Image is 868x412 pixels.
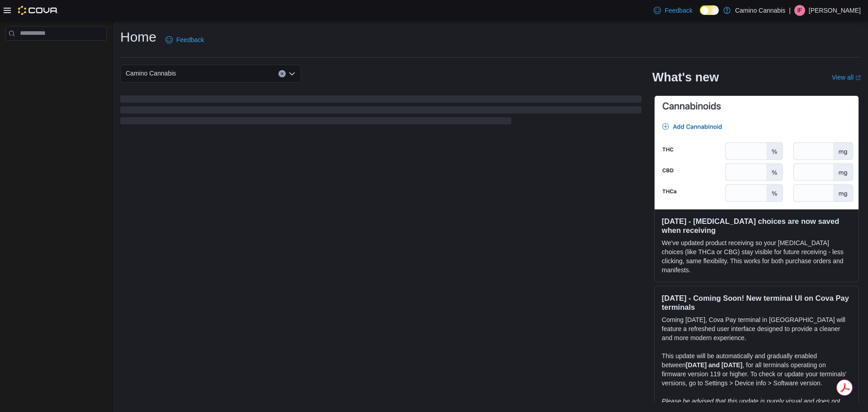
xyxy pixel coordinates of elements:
[126,68,176,79] span: Camino Cannabis
[662,315,851,342] p: Coming [DATE], Cova Pay terminal in [GEOGRAPHIC_DATA] will feature a refreshed user interface des...
[662,217,851,235] h3: [DATE] - [MEDICAL_DATA] choices are now saved when receiving
[176,35,204,44] span: Feedback
[735,5,785,16] p: Camino Cannabis
[665,6,692,15] span: Feedback
[5,43,107,64] nav: Complex example
[797,5,802,16] span: IF
[700,5,719,15] input: Dark Mode
[855,75,861,81] svg: External link
[18,6,58,15] img: Cova
[120,97,642,126] span: Loading
[794,5,805,16] div: Ian Fundytus
[832,74,861,81] a: View allExternal link
[278,70,286,77] button: Clear input
[120,28,156,46] h1: Home
[652,70,719,85] h2: What's new
[662,238,851,275] p: We've updated product receiving so your [MEDICAL_DATA] choices (like THCa or CBG) stay visible fo...
[662,351,851,388] p: This update will be automatically and gradually enabled between , for all terminals operating on ...
[809,5,861,16] p: [PERSON_NAME]
[650,1,696,19] a: Feedback
[686,361,742,369] strong: [DATE] and [DATE]
[789,5,791,16] p: |
[288,70,296,77] button: Open list of options
[662,294,851,312] h3: [DATE] - Coming Soon! New terminal UI on Cova Pay terminals
[162,31,208,49] a: Feedback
